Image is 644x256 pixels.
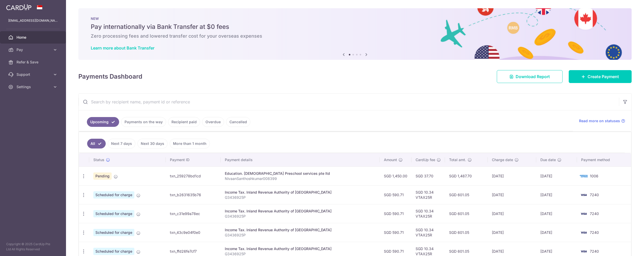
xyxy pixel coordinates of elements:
span: Amount [384,157,397,162]
td: [DATE] [488,223,536,242]
img: Bank Card [579,211,589,217]
div: Income Tax. Inland Revenue Authority of [GEOGRAPHIC_DATA] [225,190,376,195]
span: 7240 [590,249,599,253]
div: Education. [DEMOGRAPHIC_DATA] Preschool services pte ltd [225,171,376,176]
a: All [87,139,106,148]
td: txn_259278bd1cd [166,167,221,185]
td: [DATE] [488,167,536,185]
td: [DATE] [536,223,577,242]
span: Read more on statuses [579,118,620,123]
a: Download Report [497,70,563,83]
span: Scheduled for charge [93,191,134,199]
a: Read more on statuses [579,118,625,123]
td: SGD 10.34 VTAX25R [411,204,445,223]
td: [DATE] [488,185,536,204]
span: Scheduled for charge [93,248,134,255]
h5: Pay internationally via Bank Transfer at $0 fees [91,23,619,31]
span: 7240 [590,211,599,216]
td: SGD 590.71 [380,185,411,204]
input: Search by recipient name, payment id or reference [79,94,619,110]
div: Income Tax. Inland Revenue Authority of [GEOGRAPHIC_DATA] [225,227,376,233]
span: Support [16,72,51,77]
td: SGD 590.71 [380,204,411,223]
td: [DATE] [536,167,577,185]
img: Bank Card [579,229,589,236]
span: 7240 [590,230,599,235]
td: SGD 590.71 [380,223,411,242]
div: Income Tax. Inland Revenue Authority of [GEOGRAPHIC_DATA] [225,246,376,251]
span: Home [16,35,51,40]
a: Upcoming [87,117,119,127]
span: Pay [16,47,51,52]
p: G3436925P [225,233,376,238]
span: Refer & Save [16,60,51,65]
span: Pending [93,172,112,180]
a: Next 7 days [108,139,135,148]
img: Bank transfer banner [78,8,632,60]
td: [DATE] [536,204,577,223]
p: G3436925P [225,214,376,219]
h4: Payments Dashboard [78,72,142,81]
td: txn_43c9e04f0e0 [166,223,221,242]
td: SGD 1,450.00 [380,167,411,185]
img: CardUp [6,4,31,10]
th: Payment details [221,153,380,167]
a: More than 1 month [170,139,210,148]
td: [DATE] [488,204,536,223]
span: Charge date [492,157,513,162]
span: 7240 [590,193,599,197]
span: Scheduled for charge [93,229,134,236]
a: Create Payment [569,70,632,83]
td: SGD 10.34 VTAX25R [411,185,445,204]
span: Settings [16,84,51,89]
span: Status [93,157,104,162]
span: Due date [540,157,556,162]
th: Payment method [577,153,631,167]
img: Bank Card [579,173,589,179]
td: SGD 10.34 VTAX25R [411,223,445,242]
span: 1006 [590,174,598,178]
span: Create Payment [588,73,619,80]
td: [DATE] [536,185,577,204]
td: SGD 601.05 [445,204,488,223]
p: NivaanSanthoshkumar008399 [225,176,376,181]
img: Bank Card [579,248,589,254]
a: Next 30 days [137,139,168,148]
th: Payment ID [166,153,221,167]
div: Income Tax. Inland Revenue Authority of [GEOGRAPHIC_DATA] [225,209,376,214]
h6: Zero processing fees and lowered transfer cost for your overseas expenses [91,33,619,39]
a: Payments on the way [121,117,166,127]
p: G3436925P [225,195,376,200]
p: NEW [91,16,619,21]
a: Recipient paid [168,117,200,127]
td: txn_c31e99a78ec [166,204,221,223]
span: Download Report [516,73,550,80]
img: Bank Card [579,192,589,198]
a: Learn more about Bank Transfer [91,45,154,51]
td: SGD 601.05 [445,223,488,242]
span: CardUp fee [416,157,435,162]
td: txn_b2631635b76 [166,185,221,204]
span: Total amt. [449,157,466,162]
span: Scheduled for charge [93,210,134,217]
td: SGD 1,487.70 [445,167,488,185]
td: SGD 37.70 [411,167,445,185]
a: Overdue [202,117,224,127]
td: SGD 601.05 [445,185,488,204]
a: Cancelled [226,117,250,127]
p: [EMAIL_ADDRESS][DOMAIN_NAME] [8,18,58,23]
